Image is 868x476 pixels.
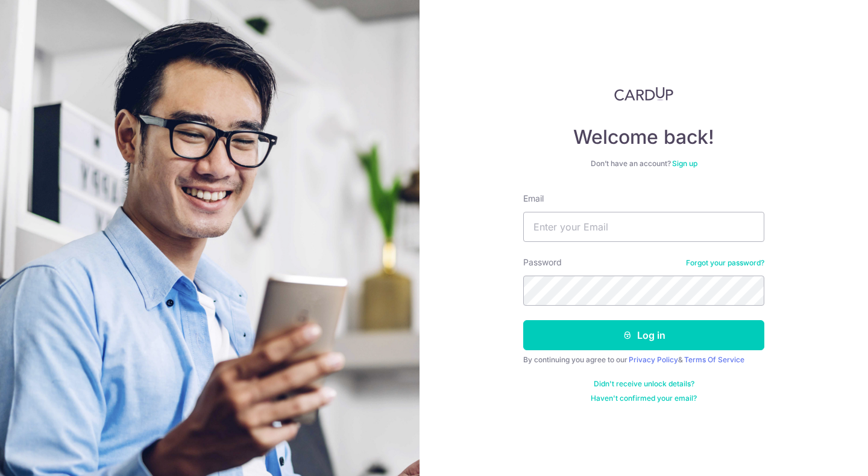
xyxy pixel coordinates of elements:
[672,159,697,168] a: Sign up
[523,320,764,350] button: Log in
[614,87,673,101] img: CardUp Logo
[523,125,764,149] h4: Welcome back!
[684,355,744,364] a: Terms Of Service
[686,258,764,268] a: Forgot your password?
[629,355,678,364] a: Privacy Policy
[523,159,764,168] div: Don’t have an account?
[523,355,764,365] div: By continuing you agree to our &
[591,394,697,403] a: Haven't confirmed your email?
[523,212,764,242] input: Enter your Email
[523,193,544,205] label: Email
[523,256,562,268] label: Password
[594,379,694,389] a: Didn't receive unlock details?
